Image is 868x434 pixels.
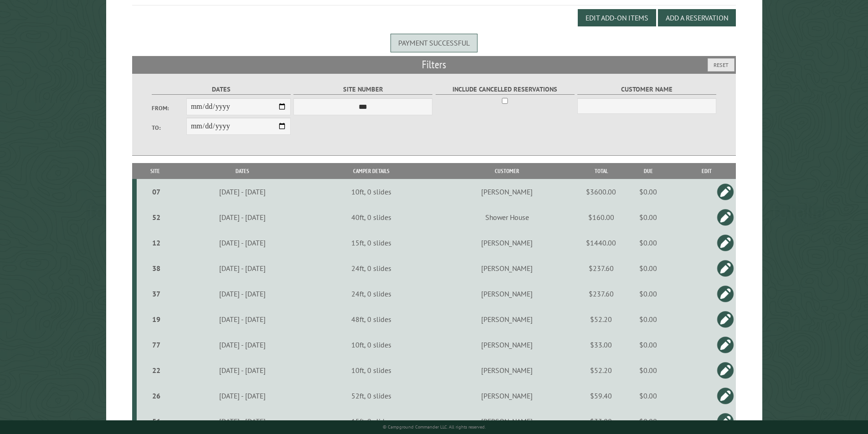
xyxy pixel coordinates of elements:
label: To: [152,123,186,132]
div: 22 [140,366,172,375]
td: $0.00 [619,332,677,357]
div: [DATE] - [DATE] [175,187,310,196]
td: 15ft, 0 slides [311,230,431,255]
td: 10ft, 0 slides [311,179,431,204]
div: 07 [140,187,172,196]
div: [DATE] - [DATE] [175,340,310,349]
th: Total [583,163,619,179]
td: [PERSON_NAME] [431,281,583,306]
td: $0.00 [619,230,677,255]
th: Customer [431,163,583,179]
td: 10ft, 0 slides [311,357,431,383]
div: [DATE] - [DATE] [175,238,310,247]
td: Shower House [431,204,583,230]
h2: Filters [132,56,736,73]
th: Camper Details [311,163,431,179]
td: $0.00 [619,179,677,204]
td: [PERSON_NAME] [431,306,583,332]
button: Reset [708,58,734,71]
th: Site [137,163,174,179]
button: Add a Reservation [658,9,736,26]
td: 40ft, 0 slides [311,204,431,230]
td: 48ft, 0 slides [311,306,431,332]
div: [DATE] - [DATE] [175,315,310,324]
td: $0.00 [619,306,677,332]
label: Dates [152,84,291,95]
td: $33.00 [583,408,619,434]
div: [DATE] - [DATE] [175,213,310,222]
div: 56 [140,417,172,426]
td: 10ft, 0 slides [311,332,431,357]
label: Site Number [293,84,432,95]
div: 26 [140,391,172,400]
td: [PERSON_NAME] [431,408,583,434]
td: $33.00 [583,332,619,357]
td: $59.40 [583,383,619,408]
td: $0.00 [619,281,677,306]
div: [DATE] - [DATE] [175,289,310,298]
td: $237.60 [583,255,619,281]
td: 24ft, 0 slides [311,281,431,306]
th: Dates [174,163,311,179]
td: $160.00 [583,204,619,230]
td: 15ft, 0 slides [311,408,431,434]
td: $3600.00 [583,179,619,204]
label: From: [152,104,186,112]
td: $0.00 [619,383,677,408]
td: $1440.00 [583,230,619,255]
td: $52.20 [583,357,619,383]
div: [DATE] - [DATE] [175,264,310,273]
td: $0.00 [619,357,677,383]
th: Edit [677,163,736,179]
div: 37 [140,289,172,298]
td: [PERSON_NAME] [431,230,583,255]
td: [PERSON_NAME] [431,383,583,408]
div: 77 [140,340,172,349]
small: © Campground Commander LLC. All rights reserved. [383,424,486,430]
label: Include Cancelled Reservations [436,84,575,95]
td: 52ft, 0 slides [311,383,431,408]
td: $237.60 [583,281,619,306]
div: [DATE] - [DATE] [175,417,310,426]
div: 12 [140,238,172,247]
label: Customer Name [577,84,716,95]
td: [PERSON_NAME] [431,332,583,357]
div: 38 [140,264,172,273]
td: $0.00 [619,204,677,230]
button: Edit Add-on Items [578,9,656,26]
td: [PERSON_NAME] [431,255,583,281]
td: $0.00 [619,255,677,281]
div: [DATE] - [DATE] [175,391,310,400]
th: Due [619,163,677,179]
td: $0.00 [619,408,677,434]
div: 52 [140,213,172,222]
div: Payment successful [390,34,478,52]
td: 24ft, 0 slides [311,255,431,281]
div: 19 [140,315,172,324]
td: [PERSON_NAME] [431,179,583,204]
td: $52.20 [583,306,619,332]
td: [PERSON_NAME] [431,357,583,383]
div: [DATE] - [DATE] [175,366,310,375]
